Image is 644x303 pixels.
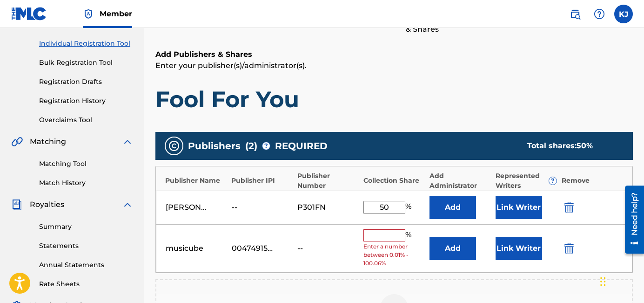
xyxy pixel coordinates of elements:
img: expand [122,136,133,147]
span: Matching [30,136,66,147]
div: Remove [562,176,623,186]
div: User Menu [614,5,633,23]
a: Individual Registration Tool [39,39,133,48]
a: Overclaims Tool [39,115,133,125]
a: Public Search [566,5,584,23]
span: Royalties [30,199,64,210]
div: Add Administrator [429,171,491,191]
div: Help [590,5,609,23]
a: Registration History [39,96,133,106]
span: Member [100,8,132,19]
img: help [594,8,605,20]
span: REQUIRED [275,139,328,153]
span: % [405,201,414,214]
span: ( 2 ) [245,139,257,153]
a: Annual Statements [39,260,133,270]
iframe: Resource Center [618,182,644,257]
img: expand [122,199,133,210]
img: Matching [11,136,23,147]
div: Represented Writers [496,171,557,191]
span: ? [549,177,557,185]
button: Add [429,196,476,219]
img: Royalties [11,199,22,210]
a: Statements [39,241,133,251]
div: Drag [600,268,606,296]
img: 12a2ab48e56ec057fbd8.svg [564,243,574,254]
h6: Add Publishers & Shares [155,49,633,60]
img: publishers [168,140,180,151]
img: Top Rightsholder [83,8,94,20]
span: % [405,229,414,241]
span: ? [262,142,270,150]
button: Link Writer [496,196,542,219]
img: MLC Logo [11,7,47,21]
span: 50 % [577,141,593,150]
h1: Fool For You [155,85,633,113]
a: Registration Drafts [39,77,133,87]
span: Publishers [188,139,241,153]
div: Total shares: [527,140,614,151]
a: Match History [39,178,133,188]
span: Enter a number between 0.01% - 100.06% [363,242,425,268]
img: 12a2ab48e56ec057fbd8.svg [564,202,574,213]
div: Publisher IPI [231,176,293,186]
p: Enter your publisher(s)/administrator(s). [155,60,633,71]
iframe: Chat Widget [597,258,644,303]
button: Add [429,237,476,260]
a: Rate Sheets [39,279,133,289]
a: Bulk Registration Tool [39,58,133,68]
div: Collection Share [363,176,425,186]
a: Summary [39,222,133,232]
button: Link Writer [496,237,542,260]
img: search [570,8,581,20]
div: Publisher Name [165,176,227,186]
div: Publisher Number [297,171,359,191]
a: Matching Tool [39,159,133,169]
